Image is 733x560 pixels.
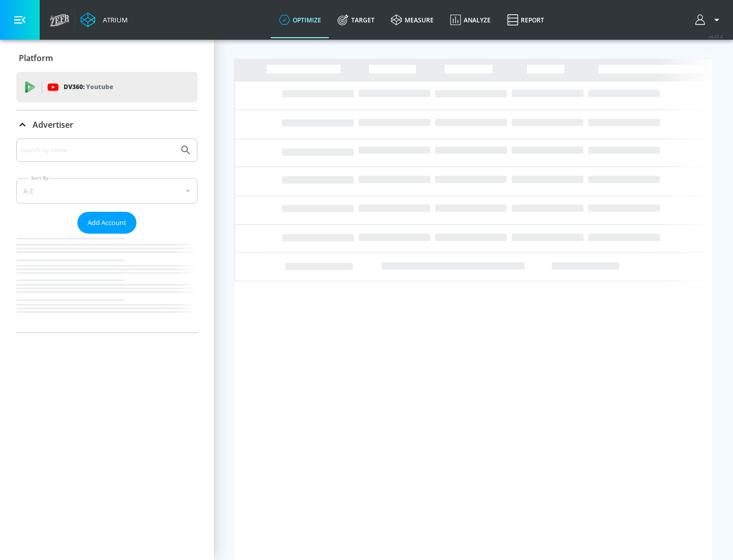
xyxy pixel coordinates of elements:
[80,12,128,27] a: Atrium
[709,34,723,39] span: v 4.25.4
[33,119,73,130] p: Advertiser
[77,212,136,234] button: Add Account
[16,44,198,72] div: Platform
[16,178,198,204] div: A-Z
[64,81,113,93] p: DV360:
[16,72,198,102] div: DV360: Youtube
[88,217,126,229] span: Add Account
[29,175,51,181] label: Sort By
[99,15,128,24] div: Atrium
[442,2,499,38] a: Analyze
[86,81,113,92] p: Youtube
[16,138,198,332] div: Advertiser
[499,2,552,38] a: Report
[20,144,175,157] input: Search by name
[16,234,198,332] nav: list of Advertiser
[329,2,383,38] a: Target
[16,110,198,139] div: Advertiser
[19,52,53,64] p: Platform
[383,2,442,38] a: measure
[271,2,329,38] a: optimize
